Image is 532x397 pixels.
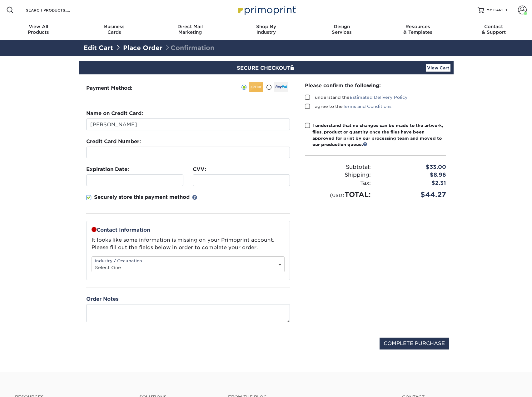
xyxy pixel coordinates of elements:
a: Shop ByIndustry [228,20,304,40]
a: View AllProducts [1,20,77,40]
iframe: Secure payment input frame [196,177,287,183]
a: Direct MailMarketing [152,20,228,40]
p: Securely store this payment method [94,193,190,201]
span: SECURE CHECKOUT [237,65,296,71]
div: Cards [76,24,152,35]
label: Name on Credit Card: [86,110,143,117]
label: Expiration Date: [86,166,129,173]
label: I agree to the [305,103,391,109]
label: Order Notes [86,295,118,303]
span: 1 [505,8,507,12]
div: Marketing [152,24,228,35]
label: I understand the [305,94,408,100]
div: Shipping: [300,171,375,179]
span: Direct Mail [152,24,228,29]
div: Industry [228,24,304,35]
a: Edit Cart [83,44,113,52]
iframe: Secure expiration date input frame [89,177,181,183]
span: MY CART [486,8,504,13]
span: Resources [380,24,456,29]
a: DesignServices [304,20,380,40]
a: BusinessCards [76,20,152,40]
a: Estimated Delivery Policy [350,95,408,100]
p: Contact Information [92,226,285,234]
a: View Cart [426,64,450,72]
div: Tax: [300,179,375,187]
p: It looks like some information is missing on your Primoprint account. Please fill out the fields ... [92,236,285,251]
div: TOTAL: [300,189,375,200]
span: View All [1,24,77,29]
div: Please confirm the following: [305,82,446,89]
div: $8.96 [375,171,451,179]
a: Resources& Templates [380,20,456,40]
span: Business [76,24,152,29]
div: $44.27 [375,189,451,200]
label: CVV: [193,166,206,173]
input: SEARCH PRODUCTS..... [25,6,86,14]
span: Confirmation [164,44,214,52]
span: Design [304,24,380,29]
div: Services [304,24,380,35]
span: Contact [456,24,532,29]
span: Shop By [228,24,304,29]
a: Contact& Support [456,20,532,40]
div: $33.00 [375,163,451,171]
div: I understand that no changes can be made to the artwork, files, product or quantity once the file... [312,122,446,148]
input: First & Last Name [86,118,290,130]
div: Products [1,24,77,35]
h3: Payment Method: [86,85,148,91]
img: Primoprint [235,3,297,17]
div: & Support [456,24,532,35]
a: Terms and Conditions [343,104,391,109]
div: $2.31 [375,179,451,187]
a: Place Order [123,44,162,52]
small: (USD) [330,193,345,198]
div: & Templates [380,24,456,35]
input: COMPLETE PURCHASE [380,338,449,349]
div: Subtotal: [300,163,375,171]
iframe: Secure card number input frame [89,149,287,155]
label: Credit Card Number: [86,138,141,145]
